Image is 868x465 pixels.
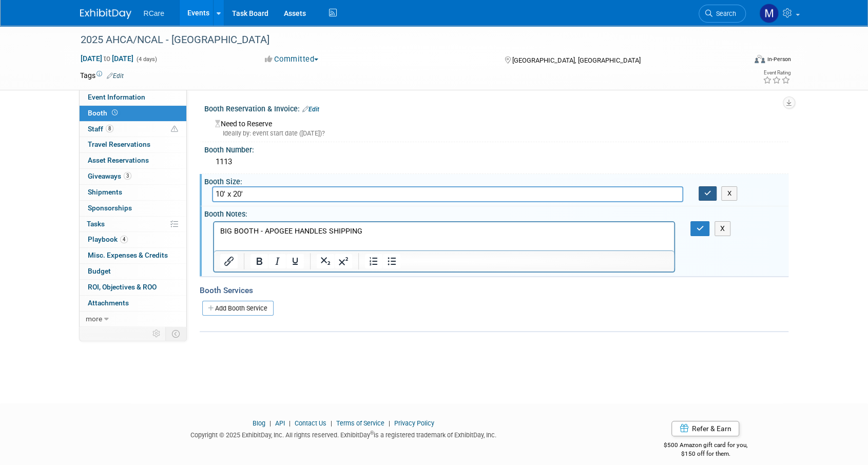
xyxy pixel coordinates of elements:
a: Add Booth Service [202,301,274,316]
a: Misc. Expenses & Credits [80,248,186,263]
div: 1113 [212,154,781,170]
span: Tasks [87,220,105,228]
div: Booth Notes: [204,206,788,219]
span: 8 [106,125,113,132]
button: X [721,186,737,201]
button: X [715,221,731,236]
td: Tags [80,70,124,81]
img: Mike Andolina [759,4,779,23]
a: Staff8 [80,122,186,137]
div: Booth Number: [204,142,788,155]
a: Attachments [80,296,186,311]
span: RCare [144,9,164,17]
button: Superscript [335,254,352,268]
a: Asset Reservations [80,153,186,168]
div: In-Person [766,55,790,63]
div: Booth Size: [204,174,788,187]
a: Terms of Service [336,419,384,427]
sup: ® [370,430,374,436]
a: Budget [80,264,186,279]
a: Giveaways3 [80,169,186,184]
a: Shipments [80,185,186,200]
span: | [386,419,393,427]
button: Bullet list [383,254,400,268]
span: Misc. Expenses & Credits [88,251,168,259]
span: Shipments [88,188,122,196]
div: Event Format [685,53,791,69]
div: Copyright © 2025 ExhibitDay, Inc. All rights reserved. ExhibitDay is a registered trademark of Ex... [80,428,608,440]
span: Event Information [88,93,145,101]
a: ROI, Objectives & ROO [80,280,186,295]
button: Subscript [317,254,334,268]
a: Sponsorships [80,201,186,216]
div: $500 Amazon gift card for you, [623,434,788,458]
span: 3 [124,172,131,180]
div: $150 off for them. [623,450,788,458]
span: to [102,54,112,63]
a: Playbook4 [80,232,186,247]
a: Edit [302,106,319,113]
span: Booth [88,109,120,117]
span: Potential Scheduling Conflict -- at least one attendee is tagged in another overlapping event. [171,125,178,134]
iframe: Rich Text Area [214,222,674,250]
div: Need to Reserve [212,116,781,138]
span: Search [712,10,736,17]
span: 4 [120,236,128,243]
a: Travel Reservations [80,137,186,152]
div: Event Rating [762,70,790,75]
div: Booth Reservation & Invoice: [204,101,788,114]
span: Attachments [88,299,129,307]
span: Booth not reserved yet [110,109,120,117]
button: Bold [250,254,268,268]
span: Budget [88,267,111,275]
span: Playbook [88,235,128,243]
span: [GEOGRAPHIC_DATA], [GEOGRAPHIC_DATA] [512,56,641,64]
span: | [286,419,293,427]
a: more [80,312,186,327]
a: Contact Us [295,419,326,427]
span: Staff [88,125,113,133]
span: Asset Reservations [88,156,149,164]
span: more [86,315,102,323]
a: Privacy Policy [394,419,434,427]
div: 2025 AHCA/NCAL - [GEOGRAPHIC_DATA] [77,31,730,49]
button: Underline [286,254,304,268]
td: Personalize Event Tab Strip [148,327,166,340]
a: Event Information [80,90,186,105]
button: Insert/edit link [220,254,238,268]
div: Booth Services [200,285,788,296]
a: Tasks [80,217,186,232]
div: Ideally by: event start date ([DATE])? [215,129,781,138]
button: Committed [261,54,322,65]
span: | [328,419,335,427]
a: Blog [253,419,265,427]
a: Search [699,5,746,23]
img: Format-Inperson.png [755,55,765,63]
span: ROI, Objectives & ROO [88,283,157,291]
span: | [267,419,274,427]
span: Sponsorships [88,204,132,212]
span: Giveaways [88,172,131,180]
button: Numbered list [365,254,382,268]
img: ExhibitDay [80,9,131,19]
span: Travel Reservations [88,140,150,148]
td: Toggle Event Tabs [165,327,186,340]
span: (4 days) [136,56,157,63]
span: [DATE] [DATE] [80,54,134,63]
a: Refer & Earn [671,421,739,436]
a: Edit [107,72,124,80]
button: Italic [268,254,286,268]
a: Booth [80,106,186,121]
a: API [275,419,285,427]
